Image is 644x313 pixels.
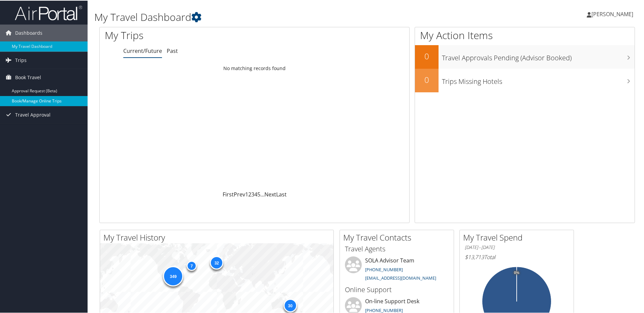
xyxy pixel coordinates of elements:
[276,190,287,197] a: Last
[15,4,82,20] img: airportal-logo.png
[15,51,27,68] span: Trips
[248,190,251,197] a: 2
[100,62,409,74] td: No matching records found
[465,253,484,260] span: $13,713
[105,28,275,42] h1: My Trips
[415,68,635,92] a: 0Trips Missing Hotels
[365,274,436,280] a: [EMAIL_ADDRESS][DOMAIN_NAME]
[15,68,41,85] span: Book Travel
[234,190,245,197] a: Prev
[264,190,276,197] a: Next
[163,265,183,286] div: 349
[415,73,439,85] h2: 0
[587,3,640,24] a: [PERSON_NAME]
[442,73,635,86] h3: Trips Missing Hotels
[345,284,449,294] h3: Online Support
[415,44,635,68] a: 0Travel Approvals Pending (Advisor Booked)
[210,255,223,269] div: 32
[415,50,439,61] h2: 0
[15,24,42,41] span: Dashboards
[167,46,178,54] a: Past
[365,307,403,313] a: [PHONE_NUMBER]
[591,10,633,17] span: [PERSON_NAME]
[442,49,635,62] h3: Travel Approvals Pending (Advisor Booked)
[463,231,574,243] h2: My Travel Spend
[260,190,264,197] span: …
[15,106,51,123] span: Travel Approval
[123,46,162,54] a: Current/Future
[103,231,333,243] h2: My Travel History
[365,266,403,272] a: [PHONE_NUMBER]
[245,190,248,197] a: 1
[283,298,297,311] div: 30
[345,244,449,253] h3: Travel Agents
[186,260,196,270] div: 7
[343,231,454,243] h2: My Travel Contacts
[223,190,234,197] a: First
[465,244,569,250] h6: [DATE] - [DATE]
[94,9,458,24] h1: My Travel Dashboard
[254,190,257,197] a: 4
[251,190,254,197] a: 3
[342,256,452,283] li: SOLA Advisor Team
[465,253,569,260] h6: Total
[415,28,635,42] h1: My Action Items
[257,190,260,197] a: 5
[514,270,519,274] tspan: 0%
